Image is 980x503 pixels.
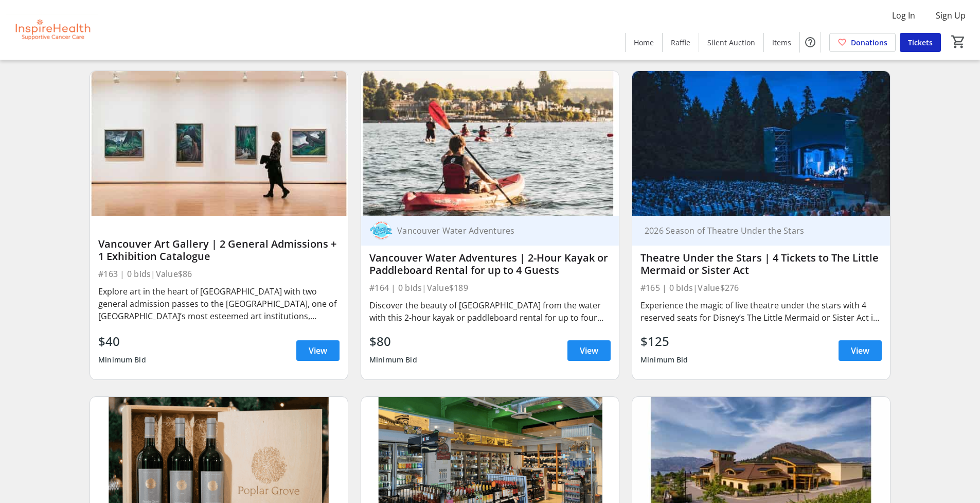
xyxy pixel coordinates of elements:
[361,71,619,216] img: Vancouver Water Adventures | 2-Hour Kayak or Paddleboard Rental for up to 4 Guests
[640,351,688,369] div: Minimum Bid
[369,351,417,369] div: Minimum Bid
[908,37,933,48] span: Tickets
[851,344,869,357] span: View
[800,32,821,53] button: Help
[369,252,611,276] div: Vancouver Water Adventures | 2-Hour Kayak or Paddleboard Rental for up to 4 Guests
[829,33,896,52] a: Donations
[892,9,915,22] span: Log In
[98,267,340,281] div: #163 | 0 bids | Value $86
[640,281,882,295] div: #165 | 0 bids | Value $276
[949,32,968,51] button: Cart
[296,340,340,361] a: View
[90,71,348,216] img: Vancouver Art Gallery | 2 General Admissions + 1 Exhibition Catalogue
[764,33,799,52] a: Items
[671,37,690,48] span: Raffle
[936,9,966,22] span: Sign Up
[98,238,340,263] div: Vancouver Art Gallery | 2 General Admissions + 1 Exhibition Catalogue
[632,71,890,216] img: Theatre Under the Stars | 4 Tickets to The Little Mermaid or Sister Act
[640,332,688,351] div: $125
[369,219,393,242] img: Vancouver Water Adventures
[640,226,869,236] div: 2026 Season of Theatre Under the Stars
[851,37,887,48] span: Donations
[6,4,98,56] img: InspireHealth Supportive Cancer Care's Logo
[772,37,791,48] span: Items
[640,252,882,276] div: Theatre Under the Stars | 4 Tickets to The Little Mermaid or Sister Act
[580,344,598,357] span: View
[900,33,941,52] a: Tickets
[369,281,611,295] div: #164 | 0 bids | Value $189
[707,37,755,48] span: Silent Auction
[369,332,417,351] div: $80
[369,299,611,324] div: Discover the beauty of [GEOGRAPHIC_DATA] from the water with this 2-hour kayak or paddleboard ren...
[839,340,882,361] a: View
[699,33,763,52] a: Silent Auction
[567,340,611,361] a: View
[393,226,598,236] div: Vancouver Water Adventures
[663,33,699,52] a: Raffle
[98,332,146,351] div: $40
[626,33,662,52] a: Home
[928,7,974,24] button: Sign Up
[640,299,882,324] div: Experience the magic of live theatre under the stars with 4 reserved seats for Disney’s The Littl...
[309,344,327,357] span: View
[98,285,340,322] div: Explore art in the heart of [GEOGRAPHIC_DATA] with two general admission passes to the [GEOGRAPHI...
[884,7,923,24] button: Log In
[634,37,654,48] span: Home
[98,351,146,369] div: Minimum Bid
